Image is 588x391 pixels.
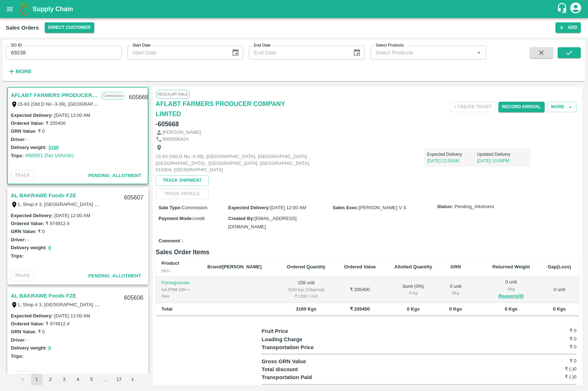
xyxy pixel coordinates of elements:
[133,43,151,48] label: Start Date
[11,137,26,142] label: Driver:
[448,290,464,296] div: 0 Kg
[18,2,33,16] img: logo
[477,158,527,164] p: [DATE] 10:09PM
[159,238,183,245] label: Comment :
[548,102,576,112] button: More
[11,337,26,343] label: Driver:
[11,229,36,234] label: GRN Value:
[498,102,545,112] button: Record Arrival
[100,376,111,383] div: …
[18,302,235,307] label: 1, Shop # 3, [GEOGRAPHIC_DATA] – central fruits and vegetables market, , , , , [GEOGRAPHIC_DATA]
[454,203,494,210] span: Pending_Allotment
[156,153,318,173] p: 15-63 (Old D No -3-39), [GEOGRAPHIC_DATA], [GEOGRAPHIC_DATA]. , [GEOGRAPHIC_DATA] , [GEOGRAPHIC_D...
[350,46,364,60] button: Choose date
[161,286,196,293] div: KA-PRM-100++
[72,374,84,385] button: Go to page 4
[6,23,39,32] div: Sales Orders
[11,321,44,326] label: Ordered Value:
[161,306,172,312] b: Total
[54,313,90,318] label: [DATE] 12:00 AM
[54,213,90,218] label: [DATE] 12:00 AM
[38,128,45,134] label: ₹ 0
[524,327,576,334] h6: ₹ 0
[555,22,581,33] button: Add
[163,129,201,136] p: [PERSON_NAME]
[156,99,297,119] a: AFLABT FARMERS PRODUCER COMPANY LIMITED
[261,343,340,351] p: Transportation Price
[120,290,148,307] div: 605606
[125,89,152,106] div: 605668
[524,357,576,365] h6: ₹ 0
[161,280,196,286] p: Pomegranate
[437,203,453,210] label: Status:
[38,329,45,334] label: ₹ 0
[11,237,26,242] label: Driver:
[11,313,53,318] label: Expected Delivery :
[373,48,472,57] input: Select Products
[33,5,73,13] b: Supply Chain
[524,343,576,351] h6: ₹ 0
[449,306,462,312] b: 0 Kgs
[376,43,404,48] label: Select Products
[1,1,18,17] button: open drawer
[283,286,329,293] div: 3160 kgs (20kg/unit)
[11,291,76,300] a: AL BAKRAWE Foods FZE
[261,335,340,343] p: Loading Charge
[524,373,576,381] h6: ₹ (-)0
[394,264,432,269] b: Allotted Quantity
[27,237,29,242] label: -
[156,119,179,129] h6: - 605668
[228,216,255,221] label: Created By :
[159,205,182,210] label: Sale Type :
[54,113,90,118] label: [DATE] 12:00 AM
[427,158,477,164] p: [DATE] 12:00AM
[254,43,271,48] label: End Date
[333,205,359,210] label: Sales Exec :
[207,264,261,269] b: Brand/[PERSON_NAME]
[16,69,32,74] strong: More
[548,264,571,269] b: Gap(Loss)
[11,213,53,218] label: Expected Delivery :
[11,245,47,250] label: Delivery weight:
[48,344,51,352] button: 0
[11,345,47,351] label: Delivery weight:
[48,144,59,152] button: 3160
[120,189,148,206] div: 605607
[228,216,297,229] span: [EMAIL_ADDRESS][DOMAIN_NAME]
[27,337,29,343] label: -
[489,286,533,292] div: 0 Kg
[18,201,235,207] label: 1, Shop # 3, [GEOGRAPHIC_DATA] – central fruits and vegetables market, , , , , [GEOGRAPHIC_DATA]
[31,374,43,385] button: page 1
[489,292,533,300] button: Reasons(0)
[477,151,527,158] p: Updated Delivery
[45,22,94,33] button: Select DC
[391,290,436,296] div: 0 Kg
[161,293,196,299] div: New
[270,205,306,210] span: [DATE] 12:00 AM
[159,216,193,221] label: Payment Mode :
[161,268,196,274] div: SKU
[16,374,140,385] nav: pagination navigation
[524,365,576,373] h6: ₹ (-)0
[557,3,569,16] div: customer-support
[11,153,23,158] label: Trips:
[553,306,566,312] b: 0 Kgs
[38,229,45,234] label: ₹ 0
[229,46,242,60] button: Choose date
[182,205,208,210] span: Commission
[88,273,141,278] span: Pending_Allotment
[474,48,484,57] button: Open
[261,327,340,335] p: Fruit Price
[161,260,179,266] b: Product
[287,264,325,269] b: Ordered Quantity
[25,153,74,158] a: #88901 (No Vehicle)
[450,264,461,269] b: GRN
[11,253,23,259] label: Trips:
[448,283,464,296] div: 0 unit
[18,101,397,107] label: 15-63 (Old D No -3-39), [GEOGRAPHIC_DATA], [GEOGRAPHIC_DATA]. , [GEOGRAPHIC_DATA] , [GEOGRAPHIC_D...
[407,306,419,312] b: 0 Kgs
[46,120,65,126] label: ₹ 205400
[261,357,340,365] p: Gross GRN Value
[6,46,122,60] input: Enter SO ID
